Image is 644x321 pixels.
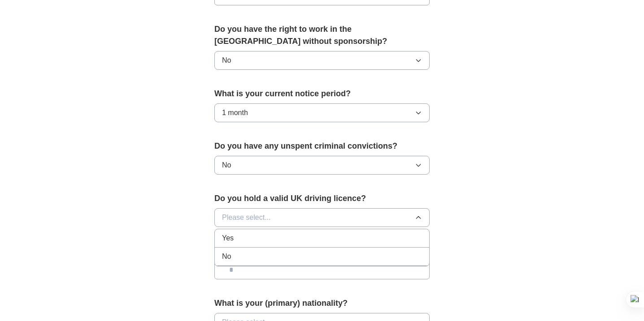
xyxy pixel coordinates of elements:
label: What is your (primary) nationality? [214,297,430,309]
span: Please select... [222,212,271,223]
span: 1 month [222,107,248,118]
button: No [214,156,430,175]
button: No [214,51,430,70]
button: Please select... [214,208,430,227]
span: No [222,55,231,66]
span: No [222,160,231,171]
label: Do you have any unspent criminal convictions? [214,140,430,152]
span: Yes [222,233,234,244]
span: No [222,251,231,262]
button: 1 month [214,103,430,122]
label: What is your current notice period? [214,88,430,100]
label: Do you hold a valid UK driving licence? [214,193,430,205]
label: Do you have the right to work in the [GEOGRAPHIC_DATA] without sponsorship? [214,23,430,47]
